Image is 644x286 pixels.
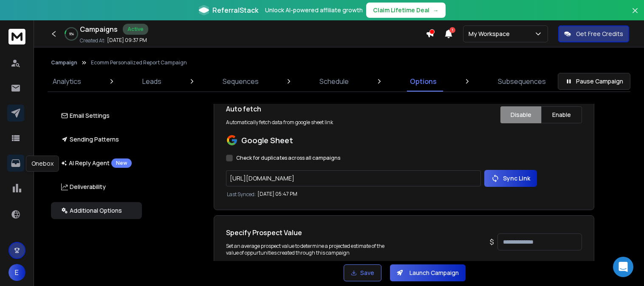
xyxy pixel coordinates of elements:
[630,5,641,25] button: Close banner
[53,76,81,86] p: Analytics
[366,3,446,18] button: Claim Lifetime Deal→
[410,76,437,86] p: Options
[469,30,513,38] p: My Workspace
[433,6,439,14] span: →
[576,30,623,38] p: Get Free Credits
[91,59,187,66] p: Ecomm Personalized Report Campaign
[265,6,363,14] p: Unlock AI-powered affiliate growth
[226,104,395,114] h1: Auto fetch
[493,71,551,92] a: Subsequences
[405,71,442,92] a: Options
[80,37,105,44] p: Created At:
[449,27,455,33] span: 1
[500,106,541,123] button: Disable
[217,71,264,92] a: Sequences
[314,71,354,92] a: Schedule
[48,71,86,92] a: Analytics
[558,73,630,90] button: Pause Campaign
[558,25,629,42] button: Get Free Credits
[69,31,74,36] p: 9 %
[107,37,147,44] p: [DATE] 09:37 PM
[212,5,258,15] span: ReferralStack
[8,264,25,281] button: E
[123,24,148,35] div: Active
[51,59,77,66] button: Campaign
[137,71,167,92] a: Leads
[541,106,582,123] button: Enable
[319,76,349,86] p: Schedule
[61,111,110,120] p: Email Settings
[142,76,161,86] p: Leads
[613,257,633,277] div: Open Intercom Messenger
[223,76,259,86] p: Sequences
[80,24,118,34] h1: Campaigns
[51,107,142,124] button: Email Settings
[498,76,546,86] p: Subsequences
[26,155,59,172] div: Onebox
